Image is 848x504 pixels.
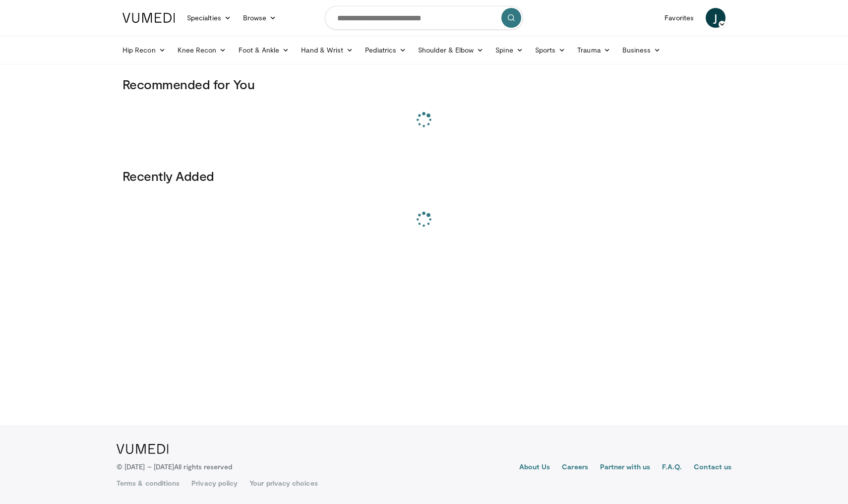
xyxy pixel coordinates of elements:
[117,40,172,60] a: Hip Recon
[412,40,489,60] a: Shoulder & Elbow
[489,40,529,60] a: Spine
[662,462,682,474] a: F.A.Q.
[117,444,169,454] img: VuMedi Logo
[600,462,650,474] a: Partner with us
[122,13,175,23] img: VuMedi Logo
[191,478,238,488] a: Privacy policy
[117,462,233,472] p: © [DATE] – [DATE]
[706,8,726,28] a: J
[249,478,317,488] a: Your privacy choices
[659,8,700,28] a: Favorites
[117,478,180,488] a: Terms & conditions
[325,6,523,30] input: Search topics, interventions
[174,462,232,471] span: All rights reserved
[122,168,726,184] h3: Recently Added
[571,40,616,60] a: Trauma
[233,40,296,60] a: Foot & Ankle
[295,40,359,60] a: Hand & Wrist
[519,462,550,474] a: About Us
[529,40,572,60] a: Sports
[122,76,726,92] h3: Recommended for You
[237,8,283,28] a: Browse
[181,8,237,28] a: Specialties
[694,462,731,474] a: Contact us
[359,40,412,60] a: Pediatrics
[562,462,588,474] a: Careers
[172,40,233,60] a: Knee Recon
[616,40,667,60] a: Business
